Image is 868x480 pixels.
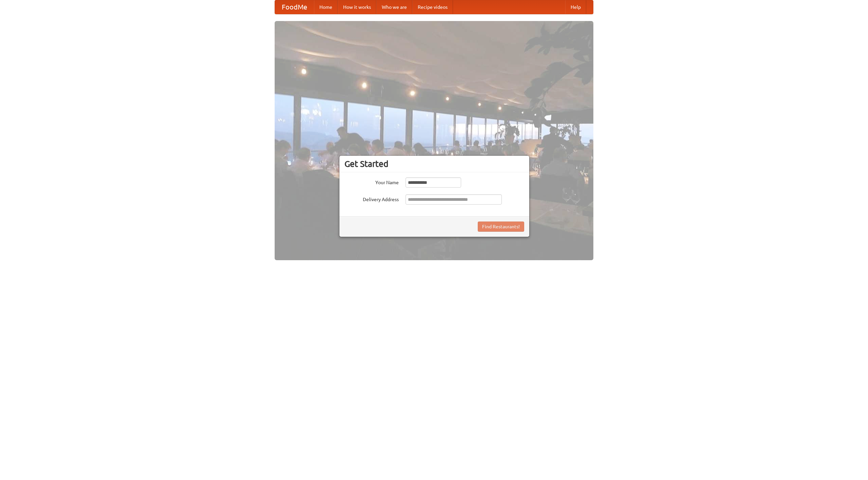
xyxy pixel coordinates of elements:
a: Recipe videos [412,0,453,14]
label: Delivery Address [344,194,399,203]
a: Home [314,0,338,14]
a: Who we are [376,0,412,14]
a: How it works [338,0,376,14]
h3: Get Started [344,159,524,169]
label: Your Name [344,177,399,186]
button: Find Restaurants! [478,222,524,232]
a: FoodMe [275,0,314,14]
a: Help [565,0,586,14]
